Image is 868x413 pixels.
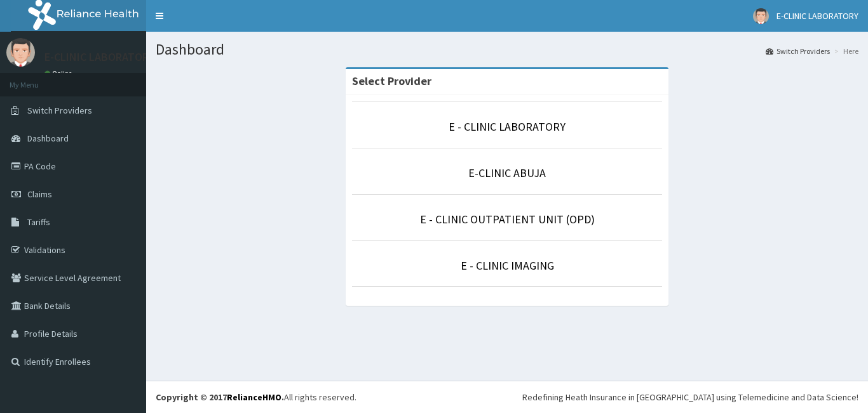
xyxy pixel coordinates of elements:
a: Switch Providers [766,46,830,56]
footer: All rights reserved. [146,381,868,413]
img: User Image [753,8,769,24]
span: E-CLINIC LABORATORY [776,10,858,22]
span: Switch Providers [27,105,92,116]
span: Claims [27,188,52,200]
span: Dashboard [27,133,69,144]
a: E-CLINIC ABUJA [468,166,546,180]
div: Redefining Heath Insurance in [GEOGRAPHIC_DATA] using Telemedicine and Data Science! [522,391,858,403]
span: Tariffs [27,216,50,228]
h1: Dashboard [156,41,858,58]
li: Here [831,46,858,56]
p: E-CLINIC LABORATORY [44,51,154,63]
img: User Image [6,38,35,67]
a: E - CLINIC LABORATORY [449,119,566,134]
a: RelianceHMO [227,391,281,403]
a: E - CLINIC IMAGING [461,258,554,273]
strong: Copyright © 2017 . [156,391,284,403]
a: E - CLINIC OUTPATIENT UNIT (OPD) [420,212,595,226]
a: Online [44,69,75,78]
strong: Select Provider [352,74,431,88]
